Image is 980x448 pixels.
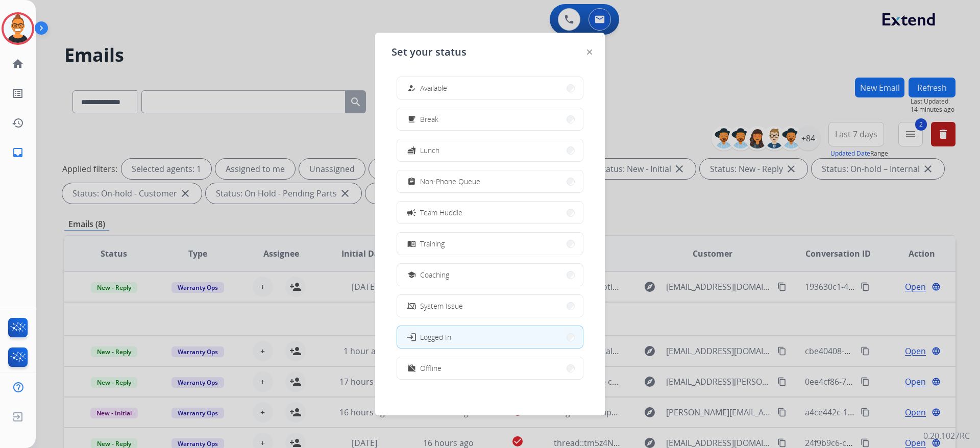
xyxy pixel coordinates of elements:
img: close-button [587,49,592,55]
mat-icon: how_to_reg [407,84,416,92]
mat-icon: history [12,117,24,129]
mat-icon: inbox [12,146,24,159]
span: Available [420,83,447,93]
button: Available [397,77,583,99]
mat-icon: work_off [407,364,416,372]
span: Set your status [391,45,467,59]
span: Team Huddle [420,207,462,218]
img: avatar [4,14,32,43]
mat-icon: fastfood [407,146,416,155]
button: Lunch [397,139,583,161]
button: Offline [397,357,583,379]
button: System Issue [397,295,583,317]
span: System Issue [420,301,463,311]
span: Lunch [420,145,439,156]
span: Non-Phone Queue [420,176,480,187]
mat-icon: home [12,58,24,70]
mat-icon: list_alt [12,87,24,99]
mat-icon: phonelink_off [407,302,416,310]
button: Team Huddle [397,202,583,223]
button: Non-Phone Queue [397,170,583,192]
mat-icon: school [407,270,416,279]
span: Break [420,114,438,125]
mat-icon: campaign [406,207,416,217]
mat-icon: menu_book [407,239,416,248]
span: Training [420,238,445,249]
span: Logged In [420,332,451,342]
span: Coaching [420,269,449,280]
p: 0.20.1027RC [923,430,970,442]
button: Training [397,233,583,255]
button: Break [397,108,583,130]
button: Logged In [397,326,583,348]
button: Coaching [397,264,583,286]
mat-icon: login [406,332,416,342]
mat-icon: assignment [407,177,416,186]
span: Offline [420,363,442,374]
mat-icon: free_breakfast [407,115,416,123]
